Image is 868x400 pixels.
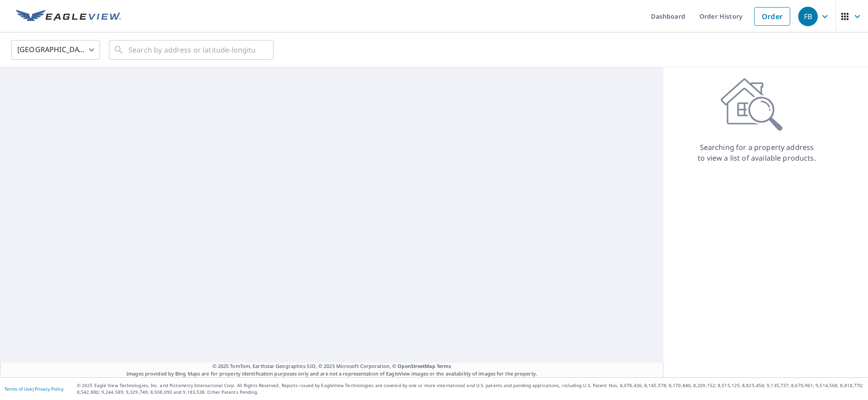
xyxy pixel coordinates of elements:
a: Privacy Policy [35,386,64,392]
div: [GEOGRAPHIC_DATA] [11,37,100,62]
input: Search by address or latitude-longitude [129,37,255,62]
a: Terms of Use [4,386,32,392]
p: © 2025 Eagle View Technologies, Inc. and Pictometry International Corp. All Rights Reserved. Repo... [77,382,864,396]
p: | [4,386,64,392]
a: Order [754,7,790,26]
a: Terms [437,363,451,369]
img: EV Logo [16,10,121,23]
div: FB [798,7,818,26]
span: © 2025 TomTom, Earthstar Geographics SIO, © 2025 Microsoft Corporation, © [213,363,451,370]
a: OpenStreetMap [398,363,435,369]
p: Searching for a property address to view a list of available products. [697,142,816,163]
